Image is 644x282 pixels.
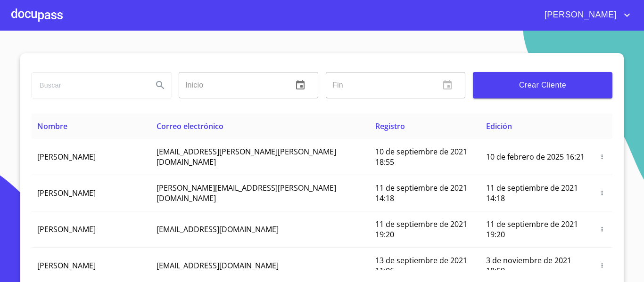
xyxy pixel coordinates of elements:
[149,74,172,97] button: Search
[32,73,145,98] input: search
[375,219,467,240] span: 11 de septiembre de 2021 19:20
[473,72,612,98] button: Crear Cliente
[486,255,571,276] span: 3 de noviembre de 2021 18:59
[37,188,96,198] span: [PERSON_NAME]
[157,260,279,271] span: [EMAIL_ADDRESS][DOMAIN_NAME]
[37,260,96,271] span: [PERSON_NAME]
[537,8,621,23] span: [PERSON_NAME]
[486,183,578,203] span: 11 de septiembre de 2021 14:18
[375,255,467,276] span: 13 de septiembre de 2021 11:06
[37,121,67,131] span: Nombre
[486,152,585,162] span: 10 de febrero de 2025 16:21
[375,121,405,131] span: Registro
[37,224,96,234] span: [PERSON_NAME]
[37,152,96,162] span: [PERSON_NAME]
[375,146,467,167] span: 10 de septiembre de 2021 18:55
[486,219,578,240] span: 11 de septiembre de 2021 19:20
[375,183,467,203] span: 11 de septiembre de 2021 14:18
[157,183,336,203] span: [PERSON_NAME][EMAIL_ADDRESS][PERSON_NAME][DOMAIN_NAME]
[157,146,336,167] span: [EMAIL_ADDRESS][PERSON_NAME][PERSON_NAME][DOMAIN_NAME]
[480,79,605,92] span: Crear Cliente
[537,8,633,23] button: account of current user
[157,224,279,234] span: [EMAIL_ADDRESS][DOMAIN_NAME]
[486,121,512,131] span: Edición
[157,121,223,131] span: Correo electrónico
